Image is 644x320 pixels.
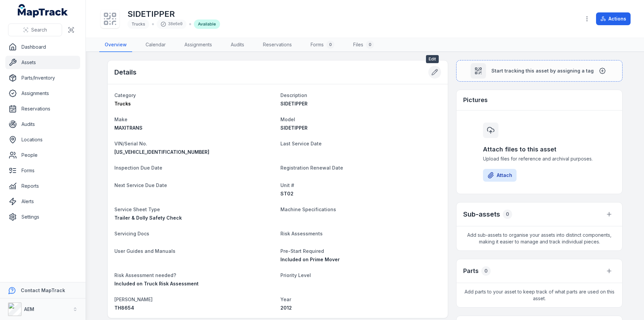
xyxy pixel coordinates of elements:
button: Start tracking this asset by assigning a tag [456,60,623,82]
button: Search [8,24,62,36]
span: SIDETIPPER [280,125,308,131]
button: Attach [483,169,517,182]
div: Available [194,19,220,29]
span: Trucks [131,21,145,27]
a: Reservations [258,38,297,52]
span: Included on Truck Risk Assessment [114,281,199,286]
a: People [5,148,80,162]
a: Assets [5,56,80,69]
a: Parts/Inventory [5,71,80,85]
span: SIDETIPPER [280,101,308,106]
a: Assignments [5,87,80,100]
span: Description [280,92,307,98]
div: 0 [326,41,334,49]
a: Alerts [5,195,80,208]
h2: Sub-assets [463,210,500,219]
span: Machine Specifications [280,207,336,212]
span: Unit # [280,182,294,188]
span: Search [31,27,47,33]
div: 38e6e0 [157,19,186,29]
span: 2012 [280,305,292,311]
span: [PERSON_NAME] [114,296,153,302]
h2: Details [114,67,137,77]
strong: AEM [24,306,34,312]
span: Category [114,92,136,98]
a: MapTrack [18,4,68,17]
span: [US_VEHICLE_IDENTIFICATION_NUMBER] [114,149,209,155]
span: Risk Assessments [280,231,323,236]
span: Model [280,117,295,122]
span: Add parts to your asset to keep track of what parts are used on this asset. [457,283,622,307]
span: Registration Renewal Date [280,165,343,171]
span: Service Sheet Type [114,207,160,212]
a: Assignments [179,38,217,52]
span: Pre-Start Required [280,248,324,254]
span: ST02 [280,191,293,196]
button: Actions [596,12,631,25]
span: Next Service Due Date [114,182,167,188]
div: 0 [366,41,374,49]
span: Inspection Due Date [114,165,162,171]
span: Risk Assessment needed? [114,272,176,278]
a: Audits [225,38,250,52]
div: 0 [503,210,512,219]
a: Calendar [140,38,171,52]
a: Audits [5,118,80,131]
span: Last Service Date [280,141,322,146]
a: Reservations [5,102,80,116]
span: Start tracking this asset by assigning a tag [491,67,594,74]
span: TH8654 [114,305,134,311]
span: Upload files for reference and archival purposes. [483,155,596,162]
span: VIN/Serial No. [114,141,147,146]
span: Year [280,296,291,302]
h3: Attach files to this asset [483,145,596,154]
strong: Contact MapTrack [21,287,65,293]
a: Files0 [348,38,379,52]
div: 0 [481,266,491,276]
span: Trucks [114,101,131,106]
span: MAXITRANS [114,125,143,131]
span: Included on Prime Mover [280,257,340,262]
span: User Guides and Manuals [114,248,175,254]
span: Servicing Docs [114,231,149,236]
span: Trailer & Dolly Safety Check [114,215,182,221]
span: Make [114,117,127,122]
a: Settings [5,210,80,224]
a: Forms [5,164,80,177]
a: Overview [99,38,132,52]
h1: SIDETIPPER [127,9,220,19]
a: Forms0 [305,38,340,52]
a: Locations [5,133,80,146]
h3: Pictures [463,95,488,105]
a: Reports [5,179,80,193]
a: Dashboard [5,40,80,54]
span: Priority Level [280,272,311,278]
h3: Parts [463,266,479,276]
span: Add sub-assets to organise your assets into distinct components, making it easier to manage and t... [457,226,622,250]
span: Edit [426,55,439,63]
